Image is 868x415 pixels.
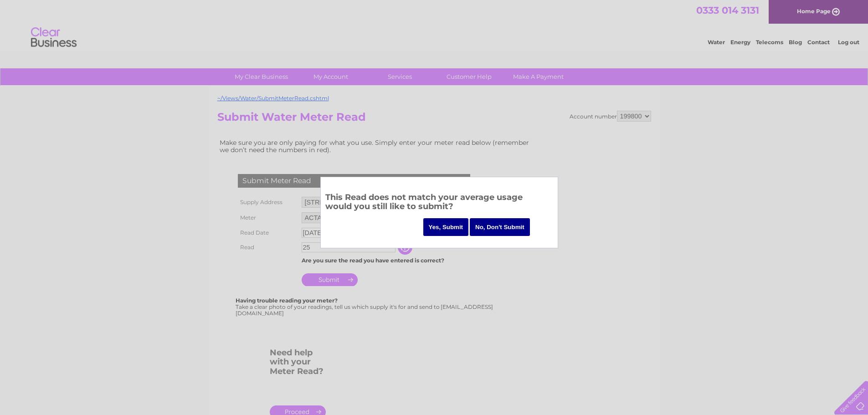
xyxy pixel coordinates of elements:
a: Water [708,39,725,46]
input: No, Don't Submit [470,218,530,236]
a: Telecoms [756,39,783,46]
img: logo.png [31,24,77,51]
a: 0333 014 3131 [696,5,759,16]
h3: This Read does not match your average usage would you still like to submit? [325,191,553,216]
div: Clear Business is a trading name of Verastar Limited (registered in [GEOGRAPHIC_DATA] No. 3667643... [219,5,650,44]
a: Log out [838,39,859,46]
a: Blog [789,39,802,46]
a: Contact [807,39,830,46]
input: Yes, Submit [423,218,469,236]
a: Energy [730,39,750,46]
